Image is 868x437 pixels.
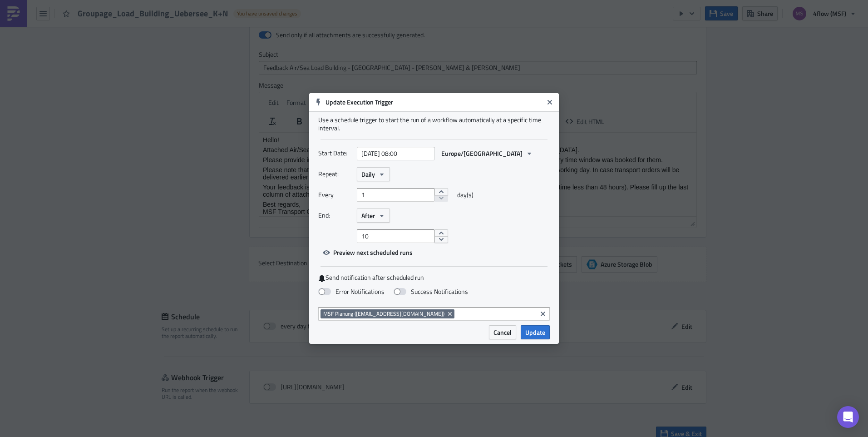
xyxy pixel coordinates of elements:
button: Cancel [489,325,516,339]
span: Daily [361,169,375,179]
span: Update [525,328,545,337]
p: Attached Air/Sea transport orders have to be delivered within the next 8 working days at [GEOGRAP... [4,14,434,21]
p: Please provide information about which transport orders will be delivered by which truck and whic... [4,24,434,31]
span: After [361,211,375,220]
button: Update [521,325,550,339]
span: Cancel [493,328,512,337]
span: Preview next scheduled runs [333,248,413,257]
span: Europe/[GEOGRAPHIC_DATA] [441,149,523,158]
button: Europe/[GEOGRAPHIC_DATA] [437,146,538,160]
button: increment [434,229,448,237]
label: End: [318,209,352,222]
span: MSF Planung ([EMAIL_ADDRESS][DOMAIN_NAME]) [323,309,444,318]
button: increment [434,188,448,195]
button: decrement [434,236,448,243]
div: Open Intercom Messenger [837,406,859,428]
button: decrement [434,195,448,202]
button: Remove Tag [446,309,454,318]
button: Preview next scheduled runs [318,245,417,259]
button: After [357,209,390,223]
label: Start Date: [318,146,352,160]
body: Rich Text Area. Press ALT-0 for help. [4,4,434,93]
p: Hello! [4,4,434,11]
p: Please note that your information is required for those transports, that will be delivered on the... [4,34,434,48]
button: Daily [357,167,390,181]
label: Send notification after scheduled run [318,273,550,282]
p: Best regards, MSF Transport Control Tower [4,68,434,83]
label: Every [318,188,352,202]
input: YYYY-MM-DD HH:mm [357,147,434,160]
label: Error Notifications [318,288,385,296]
button: Clear selected items [538,308,548,319]
button: Close [543,95,557,109]
span: day(s) [457,188,473,202]
h6: Update Execution Trigger [325,98,543,106]
p: Your feedback is requested until 14:00 latest 1 working day before delivery (17:00 latest in case... [4,51,434,65]
label: Repeat: [318,167,352,181]
label: Success Notifications [394,288,468,296]
div: Use a schedule trigger to start the run of a workflow automatically at a specific time interval. [318,116,550,132]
